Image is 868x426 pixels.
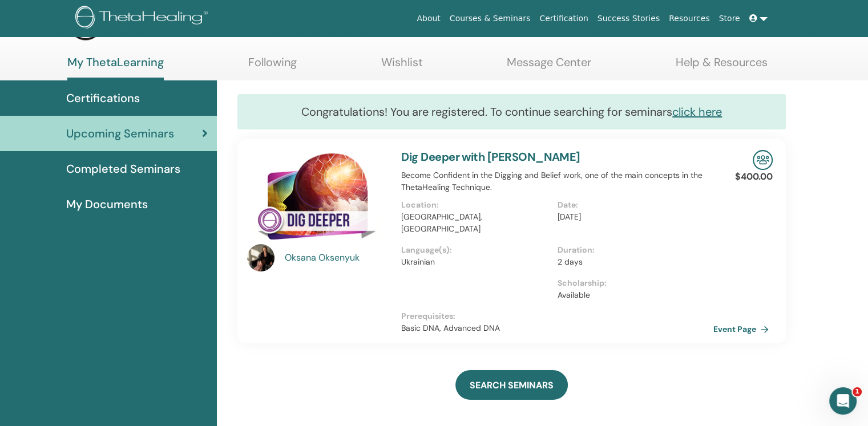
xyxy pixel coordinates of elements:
[401,244,550,256] p: Language(s) :
[412,8,445,29] a: About
[401,256,550,268] p: Ukrainian
[470,379,554,391] span: SEARCH SEMINARS
[455,370,568,400] a: SEARCH SEMINARS
[66,125,174,142] span: Upcoming Seminars
[558,211,706,223] p: [DATE]
[66,90,140,107] span: Certifications
[853,387,862,396] span: 1
[401,211,550,235] p: [GEOGRAPHIC_DATA], [GEOGRAPHIC_DATA]
[401,199,550,211] p: Location :
[66,196,148,213] span: My Documents
[558,277,706,289] p: Scholarship :
[247,244,274,271] img: default.jpg
[713,320,773,338] a: Event Page
[829,387,857,415] iframe: Intercom live chat
[401,169,713,193] p: Become Confident in the Digging and Belief work, one of the main concepts in the ThetaHealing Tec...
[381,55,423,78] a: Wishlist
[237,94,786,129] div: Congratulations! You are registered. To continue searching for seminars
[753,150,773,170] img: In-Person Seminar
[66,160,180,177] span: Completed Seminars
[558,256,706,268] p: 2 days
[558,199,706,211] p: Date :
[593,8,664,29] a: Success Stories
[285,251,390,265] a: Oksana Oksenyuk
[735,170,773,184] p: $400.00
[676,55,768,78] a: Help & Resources
[558,244,706,256] p: Duration :
[248,55,297,78] a: Following
[401,322,713,334] p: Basic DNA, Advanced DNA
[445,8,535,29] a: Courses & Seminars
[247,150,387,248] img: Dig Deeper
[664,8,714,29] a: Resources
[401,149,580,164] a: Dig Deeper with [PERSON_NAME]
[401,310,713,322] p: Prerequisites :
[75,6,212,31] img: logo.png
[507,55,591,78] a: Message Center
[672,104,722,119] a: click here
[535,8,592,29] a: Certification
[558,289,706,301] p: Available
[67,55,164,80] a: My ThetaLearning
[714,8,745,29] a: Store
